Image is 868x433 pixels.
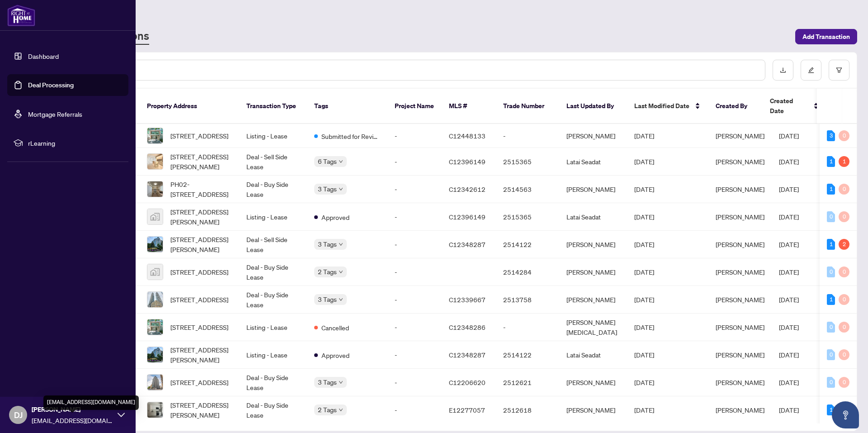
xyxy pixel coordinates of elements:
[14,409,23,421] span: DJ
[387,148,442,176] td: -
[496,369,559,396] td: 2512621
[779,295,799,304] span: [DATE]
[387,341,442,369] td: -
[559,89,627,124] th: Last Updated By
[449,351,486,359] span: C12348287
[170,322,228,332] span: [STREET_ADDRESS]
[496,89,559,124] th: Trade Number
[634,132,654,140] span: [DATE]
[387,203,442,231] td: -
[559,341,627,369] td: Latai Seadat
[634,406,654,414] span: [DATE]
[496,203,559,231] td: 2515365
[387,314,442,341] td: -
[321,212,349,222] span: Approved
[839,130,849,141] div: 0
[339,270,343,274] span: down
[318,156,337,167] span: 6 Tags
[716,351,764,359] span: [PERSON_NAME]
[387,124,442,148] td: -
[147,292,163,307] img: thumbnail-img
[634,240,654,248] span: [DATE]
[496,124,559,148] td: -
[318,239,337,249] span: 3 Tags
[708,89,763,124] th: Created By
[496,258,559,286] td: 2514284
[239,203,307,231] td: Listing - Lease
[170,207,232,227] span: [STREET_ADDRESS][PERSON_NAME]
[321,350,349,360] span: Approved
[496,396,559,424] td: 2512618
[559,369,627,396] td: [PERSON_NAME]
[634,185,654,193] span: [DATE]
[827,184,835,195] div: 1
[770,96,808,116] span: Created Date
[339,187,343,191] span: down
[318,184,337,194] span: 3 Tags
[716,157,764,166] span: [PERSON_NAME]
[627,89,708,124] th: Last Modified Date
[387,258,442,286] td: -
[716,378,764,386] span: [PERSON_NAME]
[827,349,835,360] div: 0
[827,266,835,277] div: 0
[779,185,799,193] span: [DATE]
[170,267,228,277] span: [STREET_ADDRESS]
[559,176,627,203] td: [PERSON_NAME]
[496,231,559,258] td: 2514122
[339,159,343,164] span: down
[239,314,307,341] td: Listing - Lease
[634,157,654,166] span: [DATE]
[239,258,307,286] td: Deal - Buy Side Lease
[28,81,74,89] a: Deal Processing
[839,322,849,333] div: 0
[32,415,113,425] span: [EMAIL_ADDRESS][DOMAIN_NAME]
[147,154,163,169] img: thumbnail-img
[147,375,163,390] img: thumbnail-img
[239,396,307,424] td: Deal - Buy Side Lease
[7,5,35,26] img: logo
[170,400,232,420] span: [STREET_ADDRESS][PERSON_NAME]
[716,295,764,304] span: [PERSON_NAME]
[387,396,442,424] td: -
[321,323,349,333] span: Cancelled
[827,377,835,388] div: 0
[559,314,627,341] td: [PERSON_NAME][MEDICAL_DATA]
[496,148,559,176] td: 2515365
[496,286,559,314] td: 2513758
[449,378,486,386] span: C12206620
[827,404,835,415] div: 1
[307,89,387,124] th: Tags
[239,148,307,176] td: Deal - Sell Side Lease
[634,268,654,276] span: [DATE]
[716,213,764,221] span: [PERSON_NAME]
[147,264,163,280] img: thumbnail-img
[170,152,232,171] span: [STREET_ADDRESS][PERSON_NAME]
[318,266,337,277] span: 2 Tags
[827,130,835,141] div: 3
[449,213,486,221] span: C12396149
[559,231,627,258] td: [PERSON_NAME]
[387,369,442,396] td: -
[716,240,764,248] span: [PERSON_NAME]
[559,396,627,424] td: [PERSON_NAME]
[147,402,163,418] img: thumbnail-img
[779,268,799,276] span: [DATE]
[836,67,842,73] span: filter
[496,341,559,369] td: 2514122
[559,203,627,231] td: Latai Seadat
[634,213,654,221] span: [DATE]
[496,314,559,341] td: -
[795,29,857,44] button: Add Transaction
[634,323,654,331] span: [DATE]
[239,176,307,203] td: Deal - Buy Side Lease
[170,179,232,199] span: PH02-[STREET_ADDRESS]
[634,101,689,111] span: Last Modified Date
[28,110,82,118] a: Mortgage Referrals
[802,29,850,44] span: Add Transaction
[827,294,835,305] div: 1
[779,213,799,221] span: [DATE]
[339,297,343,302] span: down
[839,377,849,388] div: 0
[449,132,486,140] span: C12448133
